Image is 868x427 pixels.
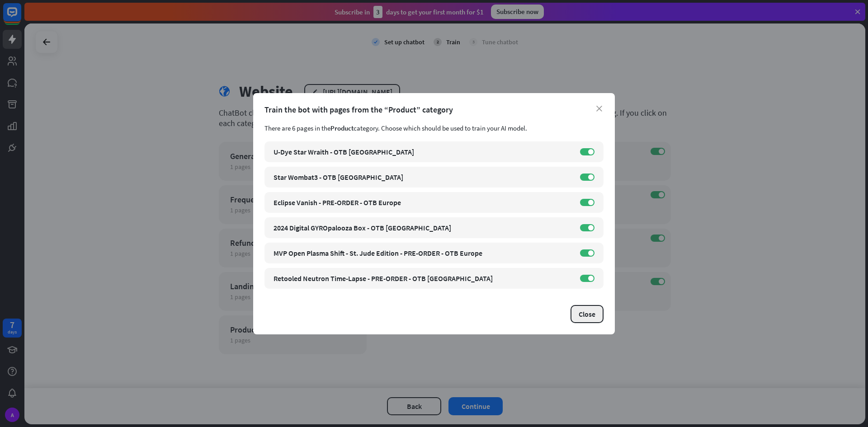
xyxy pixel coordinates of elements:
[482,38,518,46] div: Tune chatbot
[330,124,354,132] span: Product
[274,173,571,182] div: Star Wombat3 - OTB [GEOGRAPHIC_DATA]
[274,198,571,207] div: Eclipse Vanish - PRE-ORDER - OTB Europe
[384,38,425,46] div: Set up chatbot
[372,38,380,46] i: check
[469,38,477,46] div: 3
[274,249,571,258] div: MVP Open Plasma Shift - St. Jude Edition - PRE-ORDER - OTB Europe
[264,104,604,115] div: Train the bot with pages from the “Product” category
[274,223,571,232] div: 2024 Digital GYROpalooza Box - OTB [GEOGRAPHIC_DATA]
[446,38,460,46] div: Train
[274,147,571,156] div: U-Dye Star Wraith - OTB [GEOGRAPHIC_DATA]
[274,274,571,283] div: Retooled Neutron Time-Lapse - PRE-ORDER - OTB [GEOGRAPHIC_DATA]
[7,4,34,31] button: Open LiveChat chat widget
[596,106,602,112] i: close
[434,38,442,46] div: 2
[571,305,604,323] button: Close
[264,124,604,132] div: There are 6 pages in the category. Choose which should be used to train your AI model.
